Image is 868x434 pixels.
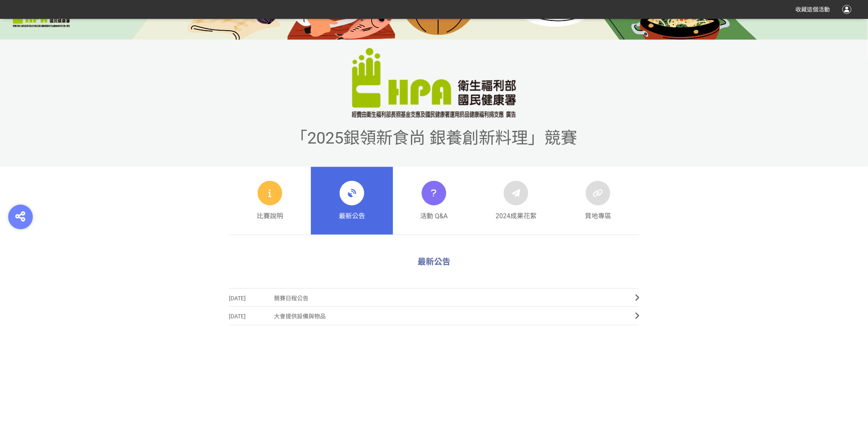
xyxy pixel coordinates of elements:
[274,289,623,308] span: 競賽日程公告
[475,167,557,235] a: 2024成果花絮
[229,307,639,325] a: [DATE]大會提供設備與物品
[291,140,577,144] a: 「2025銀領新食尚 銀養創新料理」競賽
[496,211,537,221] span: 2024成果花絮
[311,167,393,235] a: 最新公告
[274,307,623,326] span: 大會提供設備與物品
[257,211,283,221] span: 比賽說明
[229,288,639,307] a: [DATE]競賽日程公告
[229,289,274,308] span: [DATE]
[393,167,475,235] a: 活動 Q&A
[339,211,365,221] span: 最新公告
[585,211,611,221] span: 質地專區
[229,167,311,235] a: 比賽說明
[418,257,450,267] span: 最新公告
[557,167,639,235] a: 質地專區
[420,211,448,221] span: 活動 Q&A
[352,48,516,118] img: 「2025銀領新食尚 銀養創新料理」競賽
[229,307,274,326] span: [DATE]
[796,6,830,13] span: 收藏這個活動
[291,128,577,148] span: 「2025銀領新食尚 銀養創新料理」競賽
